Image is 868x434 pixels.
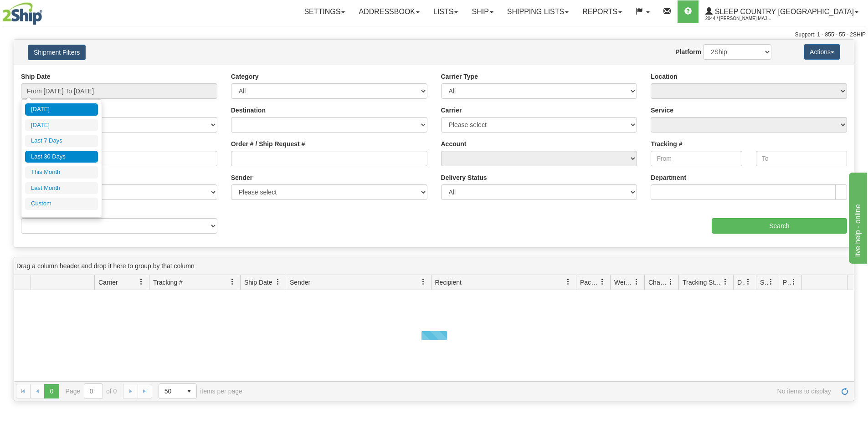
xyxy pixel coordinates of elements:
label: Account [441,139,467,148]
a: Delivery Status filter column settings [740,274,756,290]
input: From [651,151,742,166]
span: select [182,384,196,398]
span: Ship Date [244,278,272,287]
span: No items to display [255,388,831,395]
span: Charge [648,278,668,287]
label: Sender [231,173,252,182]
span: Shipment Issues [760,278,768,287]
label: Department [651,173,686,182]
div: live help - online [7,5,84,16]
a: Tracking # filter column settings [225,274,240,290]
span: Recipient [435,278,462,287]
li: Last 7 Days [25,135,98,147]
a: Lists [426,0,465,23]
a: Carrier filter column settings [134,274,149,290]
span: Tracking Status [683,278,722,287]
a: Tracking Status filter column settings [718,274,733,290]
span: Page of 0 [66,383,117,399]
span: Delivery Status [737,278,745,287]
li: Custom [25,198,98,210]
button: Shipment Filters [28,45,86,60]
label: Ship Date [21,72,51,81]
a: Addressbook [352,0,426,23]
span: Page sizes drop down [159,383,197,399]
a: Pickup Status filter column settings [786,274,801,290]
a: Sender filter column settings [416,274,431,290]
label: Carrier [441,106,462,115]
span: items per page [159,383,242,399]
a: Charge filter column settings [663,274,678,290]
a: Ship Date filter column settings [270,274,286,290]
label: Category [231,72,259,81]
a: Settings [297,0,352,23]
input: Search [712,218,847,234]
img: logo2044.jpg [2,2,42,25]
li: This Month [25,166,98,179]
li: Last 30 Days [25,151,98,163]
iframe: chat widget [847,170,867,263]
span: Carrier [98,278,118,287]
span: Sleep Country [GEOGRAPHIC_DATA] [713,8,854,15]
label: Tracking # [651,139,682,148]
span: 2044 / [PERSON_NAME] Major [PERSON_NAME] [705,14,774,23]
a: Packages filter column settings [595,274,610,290]
span: Pickup Status [783,278,791,287]
a: Shipping lists [500,0,575,23]
span: Weight [614,278,633,287]
span: Page 0 [44,384,59,398]
a: Reports [575,0,629,23]
label: Platform [675,47,701,56]
label: Order # / Ship Request # [231,139,305,148]
a: Ship [465,0,500,23]
input: To [756,151,847,166]
span: 50 [164,387,176,396]
label: Service [651,106,673,115]
label: Delivery Status [441,173,487,182]
a: Recipient filter column settings [560,274,576,290]
label: Carrier Type [441,72,478,81]
a: Shipment Issues filter column settings [763,274,779,290]
label: Destination [231,106,266,115]
a: Refresh [837,384,852,398]
span: Sender [290,278,310,287]
li: [DATE] [25,119,98,132]
label: Location [651,72,677,81]
li: Last Month [25,182,98,194]
div: grid grouping header [14,257,854,275]
span: Tracking # [153,278,183,287]
li: [DATE] [25,103,98,116]
div: Support: 1 - 855 - 55 - 2SHIP [2,31,866,39]
a: Sleep Country [GEOGRAPHIC_DATA] 2044 / [PERSON_NAME] Major [PERSON_NAME] [699,0,865,23]
button: Actions [804,44,840,60]
span: Packages [580,278,599,287]
a: Weight filter column settings [629,274,644,290]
